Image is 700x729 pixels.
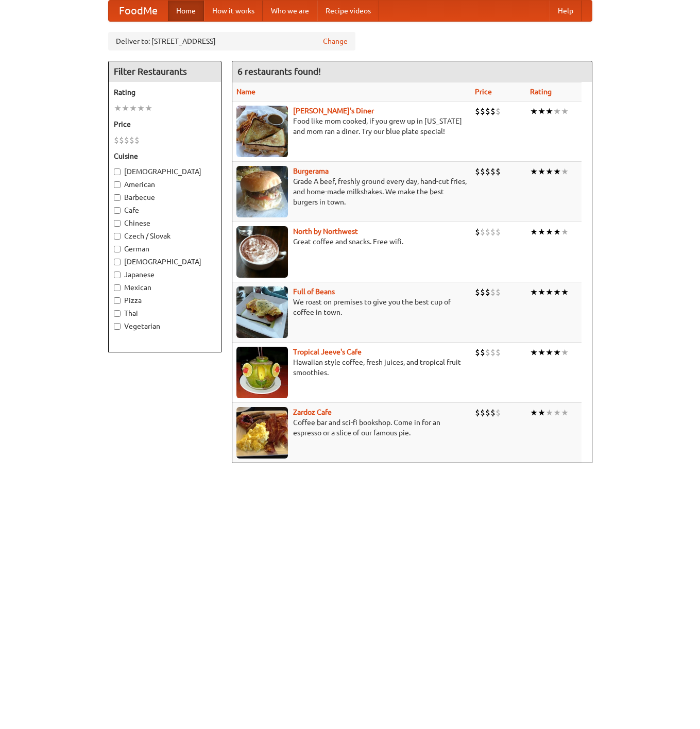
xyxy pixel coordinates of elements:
[114,269,216,280] label: Japanese
[114,231,216,241] label: Czech / Slovak
[496,226,501,238] li: $
[204,1,263,21] a: How it works
[114,321,216,331] label: Vegetarian
[553,226,561,238] li: ★
[236,226,288,278] img: north.jpg
[145,103,152,114] li: ★
[293,167,329,175] a: Burgerama
[480,286,485,298] li: $
[236,116,467,137] p: Food like mom cooked, if you grew up in [US_STATE] and mom ran a diner. Try our blue plate special!
[490,407,496,418] li: $
[530,347,538,358] li: ★
[480,106,485,117] li: $
[530,226,538,238] li: ★
[545,226,553,238] li: ★
[550,1,582,21] a: Help
[114,295,216,306] label: Pizza
[108,32,355,50] div: Deliver to: [STREET_ADDRESS]
[545,106,553,117] li: ★
[485,166,490,177] li: $
[480,166,485,177] li: $
[480,407,485,418] li: $
[545,166,553,177] li: ★
[114,259,121,265] input: [DEMOGRAPHIC_DATA]
[480,347,485,358] li: $
[236,347,288,398] img: jeeves.jpg
[475,88,492,96] a: Price
[263,1,317,21] a: Who we are
[553,347,561,358] li: ★
[323,36,348,46] a: Change
[114,220,121,227] input: Chinese
[293,227,358,235] b: North by Northwest
[530,407,538,418] li: ★
[134,134,140,146] li: $
[122,103,129,114] li: ★
[475,347,480,358] li: $
[485,226,490,238] li: $
[114,218,216,228] label: Chinese
[237,66,321,76] ng-pluralize: 6 restaurants found!
[561,106,569,117] li: ★
[114,297,121,304] input: Pizza
[475,166,480,177] li: $
[496,106,501,117] li: $
[538,347,545,358] li: ★
[538,226,545,238] li: ★
[475,226,480,238] li: $
[236,407,288,459] img: zardoz.jpg
[114,233,121,240] input: Czech / Slovak
[119,134,124,146] li: $
[475,286,480,298] li: $
[490,166,496,177] li: $
[114,323,121,330] input: Vegetarian
[114,181,121,188] input: American
[561,226,569,238] li: ★
[490,286,496,298] li: $
[293,107,374,115] a: [PERSON_NAME]'s Diner
[545,347,553,358] li: ★
[129,134,134,146] li: $
[114,282,216,293] label: Mexican
[236,286,288,338] img: beans.jpg
[561,166,569,177] li: ★
[114,284,121,291] input: Mexican
[545,286,553,298] li: ★
[561,286,569,298] li: ★
[530,166,538,177] li: ★
[538,166,545,177] li: ★
[114,119,216,129] h5: Price
[538,106,545,117] li: ★
[114,205,216,215] label: Cafe
[236,236,467,247] p: Great coffee and snacks. Free wifi.
[480,226,485,238] li: $
[553,166,561,177] li: ★
[317,1,379,21] a: Recipe videos
[236,417,467,438] p: Coffee bar and sci-fi bookshop. Come in for an espresso or a slice of our famous pie.
[545,407,553,418] li: ★
[236,357,467,378] p: Hawaiian style coffee, fresh juices, and tropical fruit smoothies.
[109,1,168,21] a: FoodMe
[496,407,501,418] li: $
[496,347,501,358] li: $
[485,347,490,358] li: $
[561,347,569,358] li: ★
[293,348,362,356] a: Tropical Jeeve's Cafe
[114,103,122,114] li: ★
[109,61,221,82] h4: Filter Restaurants
[530,106,538,117] li: ★
[293,408,332,416] b: Zardoz Cafe
[114,207,121,214] input: Cafe
[114,244,216,254] label: German
[236,88,255,96] a: Name
[293,287,335,296] a: Full of Beans
[114,272,121,278] input: Japanese
[114,310,121,317] input: Thai
[530,88,552,96] a: Rating
[114,87,216,97] h5: Rating
[561,407,569,418] li: ★
[485,106,490,117] li: $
